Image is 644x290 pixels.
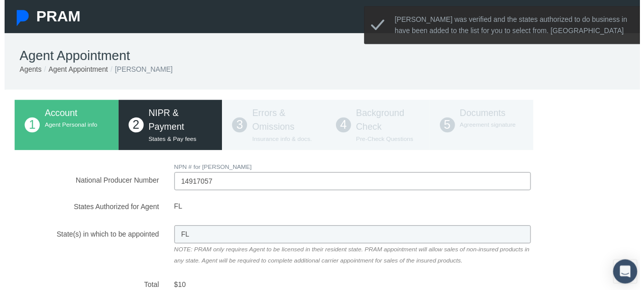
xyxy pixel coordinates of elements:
[172,249,533,268] span: NOTE: PRAM only requires Agent to be licensed in their resident state. PRAM appointment will allo...
[15,49,636,65] h1: Agent Appointment
[172,204,534,215] span: FL
[15,65,38,76] li: Agents
[3,163,164,193] label: National Producer Number
[617,263,641,287] div: Open Intercom Messenger
[32,8,77,25] span: PRAM
[146,136,211,146] p: States & Pay fees
[146,109,182,134] span: NIPR & Payment
[20,119,36,134] span: 1
[10,10,26,26] img: Pram Partner
[41,109,74,120] span: Account
[3,228,164,269] label: State(s) in which to be appointed
[38,65,105,76] li: Agent Appointment
[126,119,141,134] span: 2
[105,65,171,76] li: [PERSON_NAME]
[3,204,164,218] label: States Authorized for Agent
[41,122,105,131] p: Agent Personal info
[172,166,251,173] span: NPN # for [PERSON_NAME]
